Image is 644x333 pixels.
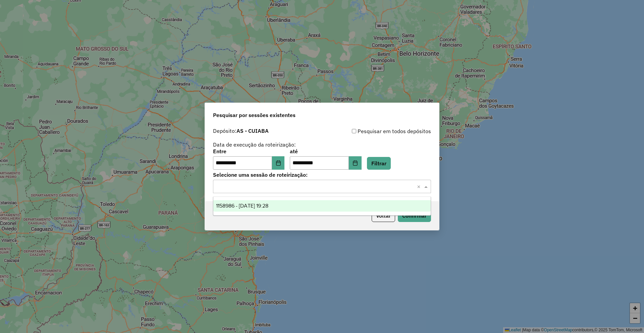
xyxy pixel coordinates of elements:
[417,182,423,190] span: Clear all
[213,111,296,119] span: Pesquisar por sessões existentes
[367,157,391,170] button: Filtrar
[398,209,431,222] button: Confirmar
[213,141,296,149] label: Data de execução da roteirização:
[236,127,269,134] strong: AS - CUIABA
[216,203,268,209] span: 1158986 - [DATE] 19:28
[213,147,284,155] label: Entre
[322,127,431,135] div: Pesquisar em todos depósitos
[349,156,362,170] button: Choose Date
[272,156,285,170] button: Choose Date
[213,127,269,135] label: Depósito:
[372,209,395,222] button: Voltar
[213,171,431,179] label: Selecione uma sessão de roteirização:
[290,147,361,155] label: até
[213,197,431,216] ng-dropdown-panel: Options list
